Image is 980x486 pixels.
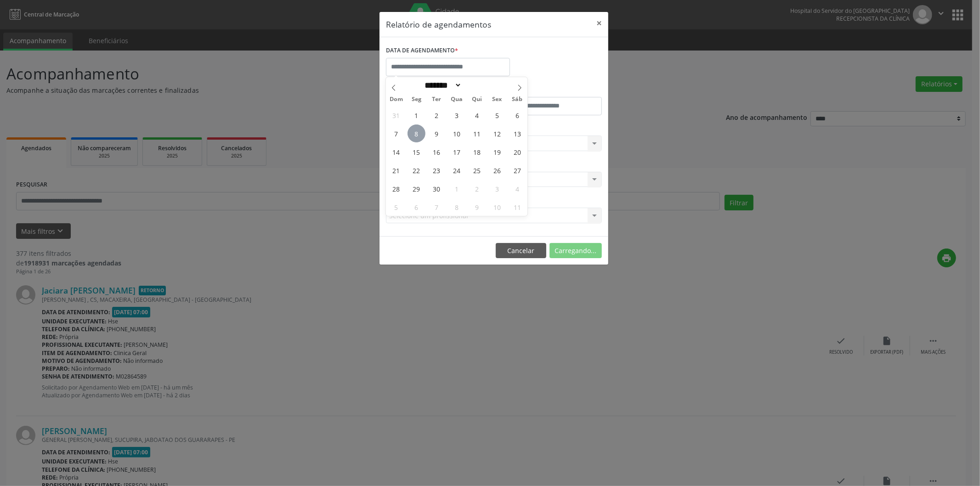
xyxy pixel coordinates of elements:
span: Setembro 13, 2025 [509,124,527,142]
span: Outubro 1, 2025 [448,180,466,198]
span: Setembro 6, 2025 [509,106,527,124]
span: Setembro 5, 2025 [488,106,506,124]
span: Setembro 2, 2025 [428,106,446,124]
span: Setembro 29, 2025 [408,180,425,198]
button: Carregando... [549,243,602,259]
span: Setembro 1, 2025 [408,106,425,124]
span: Outubro 3, 2025 [488,180,506,198]
span: Qui [467,96,487,102]
span: Setembro 3, 2025 [448,106,466,124]
label: DATA DE AGENDAMENTO [386,44,458,58]
span: Outubro 5, 2025 [387,198,405,216]
span: Setembro 18, 2025 [468,143,486,161]
span: Setembro 25, 2025 [468,161,486,179]
span: Setembro 14, 2025 [387,143,405,161]
span: Dom [386,96,406,102]
span: Setembro 9, 2025 [428,124,446,142]
span: Outubro 10, 2025 [488,198,506,216]
span: Setembro 8, 2025 [408,124,425,142]
span: Setembro 21, 2025 [387,161,405,179]
span: Setembro 20, 2025 [509,143,527,161]
span: Setembro 12, 2025 [488,124,506,142]
span: Sex [487,96,507,102]
span: Setembro 10, 2025 [448,124,466,142]
span: Setembro 30, 2025 [428,180,446,198]
span: Sáb [507,96,527,102]
span: Qua [447,96,467,102]
span: Setembro 17, 2025 [448,143,466,161]
label: ATÉ [496,83,602,97]
span: Setembro 24, 2025 [448,161,466,179]
input: Year [462,80,492,90]
span: Outubro 2, 2025 [468,180,486,198]
button: Cancelar [496,243,546,259]
button: Close [590,12,608,34]
span: Ter [426,96,447,102]
span: Setembro 19, 2025 [488,143,506,161]
h5: Relatório de agendamentos [386,18,491,30]
span: Outubro 9, 2025 [468,198,486,216]
span: Seg [406,96,426,102]
span: Setembro 16, 2025 [428,143,446,161]
span: Setembro 23, 2025 [428,161,446,179]
span: Outubro 7, 2025 [428,198,446,216]
span: Setembro 15, 2025 [408,143,425,161]
span: Setembro 4, 2025 [468,106,486,124]
span: Outubro 8, 2025 [448,198,466,216]
span: Outubro 6, 2025 [408,198,425,216]
span: Setembro 7, 2025 [387,124,405,142]
span: Agosto 31, 2025 [387,106,405,124]
span: Setembro 22, 2025 [408,161,425,179]
span: Outubro 11, 2025 [509,198,527,216]
select: Month [421,80,462,90]
span: Setembro 26, 2025 [488,161,506,179]
span: Setembro 11, 2025 [468,124,486,142]
span: Setembro 28, 2025 [387,180,405,198]
span: Setembro 27, 2025 [509,161,527,179]
span: Outubro 4, 2025 [509,180,527,198]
